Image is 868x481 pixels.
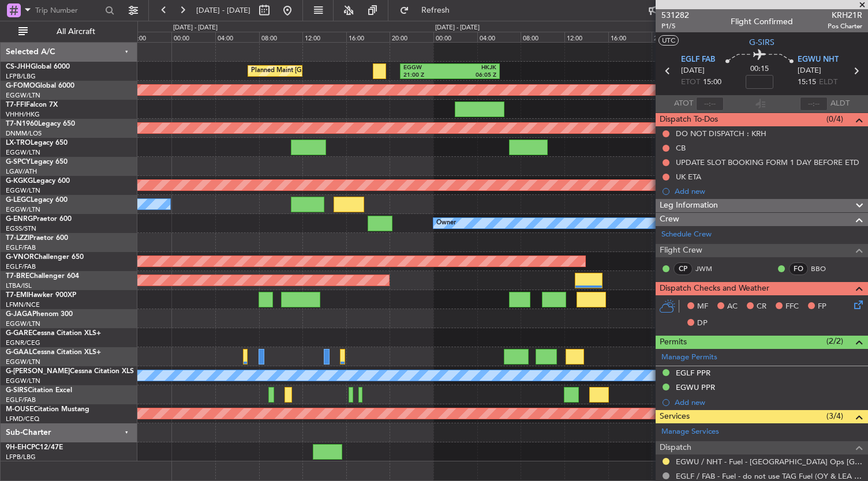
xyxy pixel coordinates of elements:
[676,471,862,481] a: EGLF / FAB - Fuel - do not use TAG Fuel (OY & LEA only) EGLF / FAB
[818,301,826,313] span: FP
[681,54,715,66] span: EGLF FAB
[6,396,36,404] a: EGLF/FAB
[6,178,70,185] a: G-KGKGLegacy 600
[6,243,36,252] a: EGLF/FAB
[660,244,702,257] span: Flight Crew
[6,167,37,176] a: LGAV/ATH
[6,349,32,356] span: G-GAAL
[6,254,34,261] span: G-VNOR
[695,264,721,274] a: JWM
[477,32,521,42] div: 04:00
[798,77,816,88] span: 15:15
[731,16,793,28] div: Flight Confirmed
[6,216,72,223] a: G-ENRGPraetor 600
[789,262,808,275] div: FO
[6,368,70,375] span: G-[PERSON_NAME]
[757,301,766,313] span: CR
[681,77,700,88] span: ETOT
[660,213,679,226] span: Crew
[6,330,101,337] a: G-GARECessna Citation XLS+
[6,63,70,70] a: CS-JHHGlobal 6000
[403,64,450,72] div: EGGW
[30,28,122,36] span: All Aircraft
[196,5,250,16] span: [DATE] - [DATE]
[661,21,689,31] span: P1/5
[727,301,738,313] span: AC
[6,197,31,204] span: G-LEGC
[660,199,718,212] span: Leg Information
[6,82,74,89] a: G-FOMOGlobal 6000
[826,410,843,422] span: (3/4)
[681,65,705,77] span: [DATE]
[675,397,862,407] div: Add new
[6,129,42,138] a: DNMM/LOS
[674,98,693,110] span: ATOT
[675,186,862,196] div: Add new
[521,32,564,42] div: 08:00
[6,387,72,394] a: G-SIRSCitation Excel
[6,159,31,166] span: G-SPCY
[6,358,40,366] a: EGGW/LTN
[6,197,68,204] a: G-LEGCLegacy 600
[450,64,496,72] div: HKJK
[6,205,40,214] a: EGGW/LTN
[435,23,480,33] div: [DATE] - [DATE]
[659,35,679,46] button: UTC
[6,148,40,157] a: EGGW/LTN
[6,377,40,385] a: EGGW/LTN
[6,453,36,461] a: LFPB/LBG
[750,63,769,75] span: 00:15
[826,335,843,347] span: (2/2)
[697,301,708,313] span: MF
[676,172,701,182] div: UK ETA
[215,32,259,42] div: 04:00
[6,140,68,146] a: LX-TROLegacy 650
[6,63,31,70] span: CS-JHH
[6,254,84,261] a: G-VNORChallenger 650
[697,318,708,329] span: DP
[703,77,721,88] span: 15:00
[390,32,433,42] div: 20:00
[6,368,134,375] a: G-[PERSON_NAME]Cessna Citation XLS
[828,21,862,31] span: Pos Charter
[6,102,26,108] span: T7-FFI
[6,444,63,451] a: 9H-EHCPC12/47E
[798,65,821,77] span: [DATE]
[6,224,36,233] a: EGSS/STN
[6,406,33,413] span: M-OUSE
[660,282,769,295] span: Dispatch Checks and Weather
[6,273,29,280] span: T7-BRE
[411,6,460,14] span: Refresh
[564,32,608,42] div: 12:00
[251,62,433,80] div: Planned Maint [GEOGRAPHIC_DATA] ([GEOGRAPHIC_DATA])
[13,22,125,41] button: All Aircraft
[676,457,862,467] a: EGWU / NHT - Fuel - [GEOGRAPHIC_DATA] Ops [GEOGRAPHIC_DATA]/[GEOGRAPHIC_DATA]
[6,140,31,146] span: LX-TRO
[676,157,859,167] div: UPDATE SLOT BOOKING FORM 1 DAY BEFORE ETD
[6,82,35,89] span: G-FOMO
[6,311,32,318] span: G-JAGA
[6,330,32,337] span: G-GARE
[6,339,40,347] a: EGNR/CEG
[6,216,33,223] span: G-ENRG
[660,441,691,454] span: Dispatch
[433,32,477,42] div: 00:00
[6,444,31,451] span: 9H-EHC
[6,273,79,280] a: T7-BREChallenger 604
[661,9,689,21] span: 531282
[828,9,862,21] span: KRH21R
[608,32,652,42] div: 16:00
[6,387,28,394] span: G-SIRS
[652,32,695,42] div: 20:00
[259,32,303,42] div: 08:00
[696,97,724,111] input: --:--
[6,235,29,242] span: T7-LZZI
[6,110,40,119] a: VHHH/HKG
[6,121,75,127] a: T7-N1960Legacy 650
[798,54,839,66] span: EGWU NHT
[6,159,68,166] a: G-SPCYLegacy 650
[6,121,38,127] span: T7-N1960
[749,36,775,48] span: G-SIRS
[819,77,837,88] span: ELDT
[394,1,463,20] button: Refresh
